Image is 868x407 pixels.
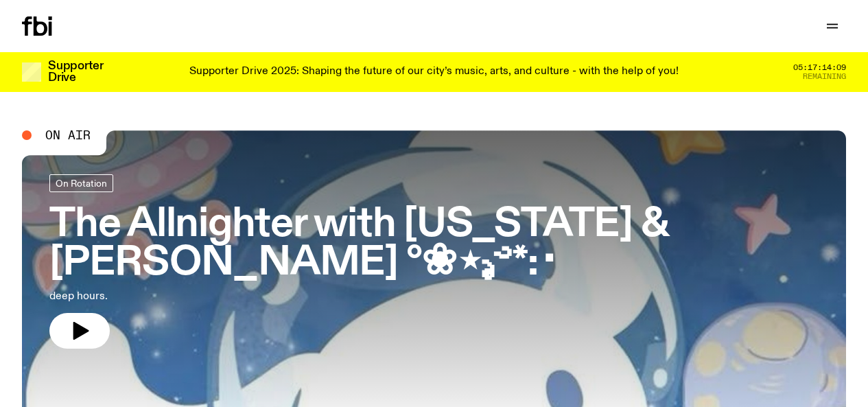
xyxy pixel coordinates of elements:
[49,174,819,349] a: The Allnighter with [US_STATE] & [PERSON_NAME] °❀⋆.ೃ࿔*:･deep hours.
[803,73,846,80] span: Remaining
[189,66,679,78] p: Supporter Drive 2025: Shaping the future of our city’s music, arts, and culture - with the help o...
[49,174,113,192] a: On Rotation
[793,64,846,71] span: 05:17:14:09
[45,129,91,141] span: On Air
[49,206,819,283] h3: The Allnighter with [US_STATE] & [PERSON_NAME] °❀⋆.ೃ࿔*:･
[49,288,401,305] p: deep hours.
[56,178,107,189] span: On Rotation
[48,60,103,84] h3: Supporter Drive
